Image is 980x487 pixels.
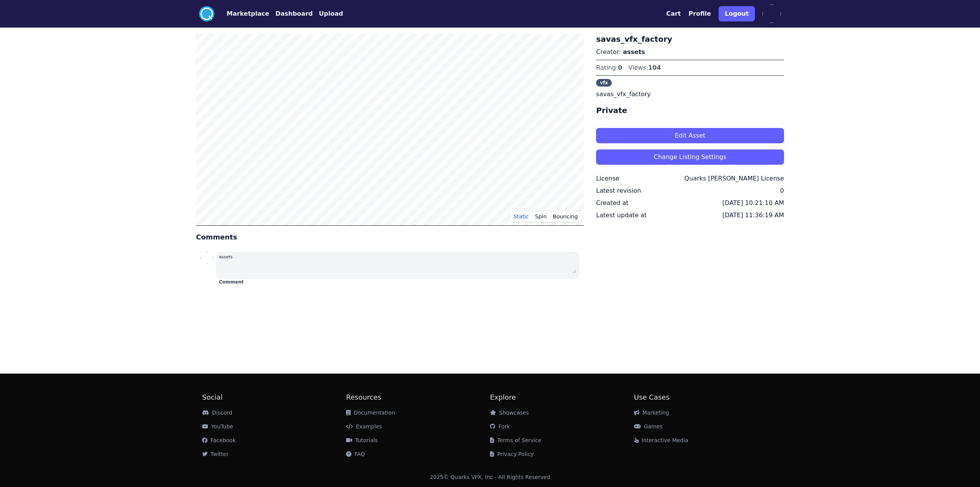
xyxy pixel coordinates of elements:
button: Cart [666,9,681,18]
h2: Use Cases [634,392,778,403]
button: Profile [689,9,711,18]
a: Twitter [202,451,229,457]
button: Comment [219,279,243,285]
button: Bouncing [550,211,581,222]
button: Edit Asset [596,128,784,143]
div: [DATE] 10:21:10 AM [722,198,784,208]
div: Rating: [596,63,622,72]
div: Views: [628,63,661,72]
a: Tutorials [346,437,378,443]
span: 104 [648,64,661,71]
p: Creator: [596,48,784,57]
button: Spin [532,211,550,222]
span: 0 [618,64,622,71]
h2: Explore [490,392,634,403]
a: Logout [719,3,755,25]
button: Marketplace [227,9,269,18]
a: Marketplace [214,9,269,18]
h4: Private [596,105,784,116]
img: profile [201,252,213,264]
a: FAQ [346,451,365,457]
a: assets [623,48,645,56]
a: Fork [490,423,510,430]
button: Logout [719,6,755,21]
a: Edit Asset [596,122,784,143]
a: Interactive Media [634,437,688,443]
a: Facebook [202,437,236,443]
a: Terms of Service [490,437,541,443]
h2: Social [202,392,346,403]
h3: savas_vfx_factory [596,34,784,44]
a: Marketing [634,410,669,416]
a: Upload [313,9,343,18]
div: Quarks [PERSON_NAME] License [684,174,784,183]
h2: Resources [346,392,490,403]
h4: Comments [196,232,584,243]
div: Latest update at [596,211,647,220]
div: 0 [780,186,784,195]
a: YouTube [202,423,233,430]
p: savas_vfx_factory [596,90,784,99]
a: Showcases [490,410,529,416]
img: profile [763,5,781,23]
button: Change Listing Settings [596,149,784,165]
a: Examples [346,423,382,430]
div: [DATE] 11:36:19 AM [722,211,784,220]
span: vfx [596,79,612,87]
a: Discord [202,410,232,416]
button: Upload [319,9,343,18]
div: 2025 © Quarks VFX, Inc - All Rights Reserved [430,473,550,481]
div: License [596,174,619,183]
button: Dashboard [275,9,313,18]
a: Games [634,423,663,430]
button: Static [510,211,532,222]
a: Dashboard [269,9,313,18]
small: assets [219,254,233,259]
a: Documentation [346,410,395,416]
div: Created at [596,198,628,208]
a: Privacy Policy [490,451,534,457]
div: Latest revision [596,186,641,195]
